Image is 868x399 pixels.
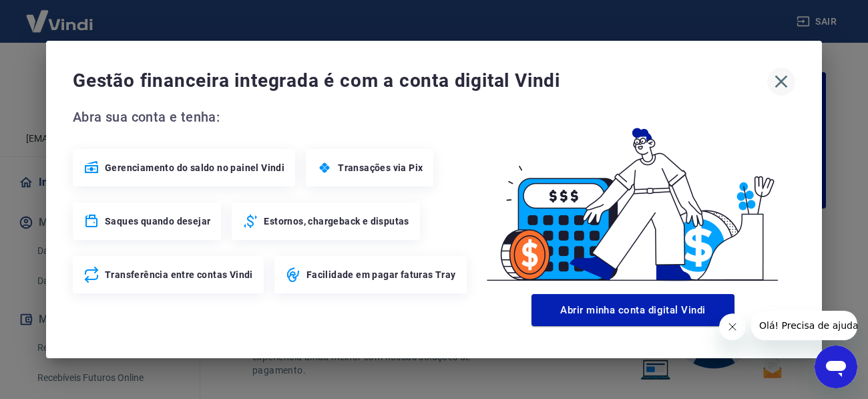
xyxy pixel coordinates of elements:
[8,9,112,20] span: Olá! Precisa de ajuda?
[815,346,857,388] iframe: Botão para abrir a janela de mensagens
[105,161,284,174] span: Gerenciamento do saldo no painel Vindi
[719,313,746,340] iframe: Fechar mensagem
[751,311,857,340] iframe: Mensagem da empresa
[73,68,767,94] span: Gestão financeira integrada é com a conta digital Vindi
[105,268,253,281] span: Transferência entre contas Vindi
[471,106,795,289] img: Good Billing
[73,106,471,128] span: Abra sua conta e tenha:
[306,268,456,281] span: Facilidade em pagar faturas Tray
[531,294,734,326] button: Abrir minha conta digital Vindi
[338,161,423,174] span: Transações via Pix
[264,215,409,228] span: Estornos, chargeback e disputas
[105,215,210,228] span: Saques quando desejar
